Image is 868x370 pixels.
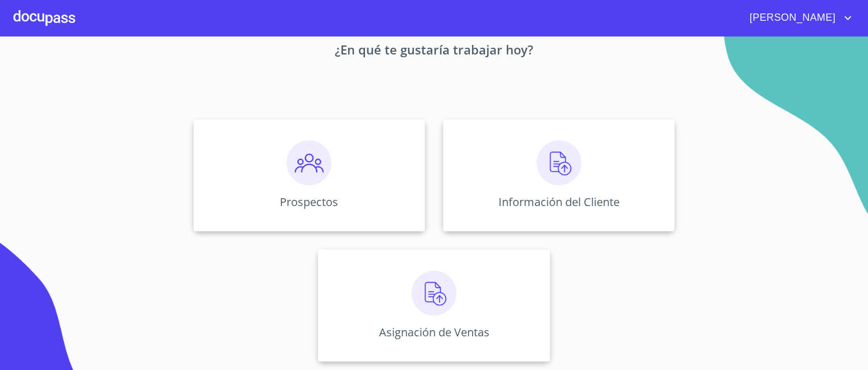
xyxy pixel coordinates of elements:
img: carga.png [412,271,456,316]
p: ¿En qué te gustaría trabajar hoy? [89,40,779,63]
p: Asignación de Ventas [378,325,489,340]
p: Prospectos [280,194,338,209]
p: Información del Cliente [498,194,620,209]
img: carga.png [537,140,581,185]
img: prospectos.png [287,140,331,185]
button: account of current user [741,9,855,27]
span: [PERSON_NAME] [741,9,841,27]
